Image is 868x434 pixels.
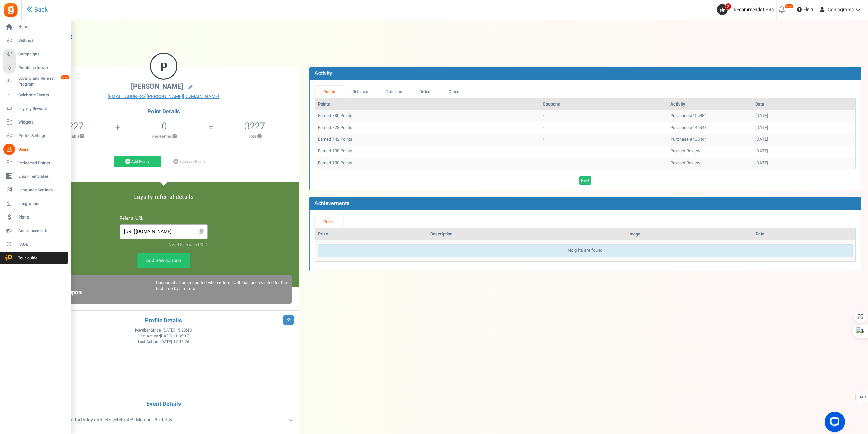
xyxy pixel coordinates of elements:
a: Language Settings [3,184,68,196]
a: Add Points [114,156,161,167]
td: Purchase #446343 [668,122,753,134]
p: Redeemed [121,133,207,139]
p: Total [214,133,295,139]
span: Plans [18,214,66,220]
span: Users [18,147,66,152]
th: Date [753,228,855,240]
td: Earned 742 Points [315,134,540,146]
a: Points [315,86,344,98]
span: Last Action : [138,339,189,345]
a: Help [794,4,816,15]
span: Last Active : [138,333,189,339]
button: ? [173,134,177,139]
span: - Member Birthday [52,416,173,423]
h5: 3227 [245,121,265,131]
a: Profile Settings [3,130,68,141]
a: Campaigns [3,49,68,60]
h4: Profile Details [34,318,294,324]
td: Product Review [668,157,753,169]
span: [DATE] 15:23:43 [163,327,192,333]
span: Loyalty and Referral Program [18,76,68,87]
h5: 0 [162,121,167,131]
a: Integrations [3,198,68,209]
figcaption: P [151,54,176,80]
b: Activity [314,69,332,77]
a: [EMAIL_ADDRESS][PERSON_NAME][DOMAIN_NAME] [34,93,294,100]
a: Next [579,176,591,185]
div: [DATE] [755,125,853,131]
th: Coupons [540,98,668,110]
h5: Loyalty referral details [35,194,292,200]
th: Prize [315,228,428,240]
div: No gifts are found [318,244,853,257]
em: New [61,75,70,80]
p: : [34,370,294,377]
span: Widgets [18,119,66,125]
span: Tour guide [3,255,51,261]
td: - [540,122,668,134]
a: Subtract Points [166,156,213,167]
div: [DATE] [755,136,853,143]
em: New [785,4,794,9]
a: 2 Recommendations [717,4,776,15]
th: Image [626,228,753,240]
h1: User Profile [33,27,856,46]
td: - [540,157,668,169]
span: Settings [18,38,66,43]
td: - [540,110,668,122]
span: [DATE] 12:45:26 [160,339,189,345]
span: FAQs [18,242,66,247]
p: : [34,350,294,357]
b: Achievements [314,199,349,207]
th: Date [753,98,855,110]
span: Recommendations [734,6,774,13]
a: Need help with URL? [169,242,208,248]
th: Description [428,228,626,240]
div: Coupon shall be generated when referral URL has been visited for the first time by a referral [151,280,287,299]
a: Users [3,144,68,155]
b: Enter your birthday and let's celebrate! [52,416,133,423]
a: Loyalty and Referral Program New [3,76,68,87]
a: Orders [411,86,440,98]
i: Edit Profile [283,315,294,325]
h6: Referral URL [120,216,208,221]
h4: Point Details [29,109,299,115]
a: Redeemed Points [3,157,68,169]
p: : [34,360,294,367]
div: [DATE] [755,113,853,119]
a: Loyalty Rewards [3,103,68,114]
th: Activity [668,98,753,110]
span: [PERSON_NAME] [131,81,183,91]
a: Celebrate Events [3,89,68,101]
span: Member Since : [135,327,192,333]
a: Others [440,86,469,98]
span: 3227 [63,119,84,133]
td: Earned 780 Points [315,110,540,122]
a: FAQs [3,239,68,250]
span: Announcements [18,228,66,234]
a: Prizes [315,215,343,228]
a: Home [3,21,68,33]
div: [DATE] [755,160,853,166]
span: Email Templates [18,174,66,180]
td: Earned 100 Points [315,145,540,157]
span: Loyalty Rewards [18,106,66,112]
h6: Loyalty Referral Coupon [40,283,151,296]
td: Product Review [668,145,753,157]
span: Campaigns [18,51,66,57]
a: Email Templates [3,171,68,182]
p: : [34,380,294,387]
a: Purchase to win [3,62,68,74]
span: 2 [725,3,731,10]
span: Celebrate Events [18,92,66,98]
span: Profile Settings [18,133,66,139]
a: Redeems [377,86,411,98]
a: Widgets [3,116,68,128]
a: Referrals [344,86,377,98]
span: FAQs [857,391,867,404]
span: Integrations [18,201,66,207]
button: ? [257,134,262,139]
a: Plans [3,211,68,223]
button: ? [80,134,84,139]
